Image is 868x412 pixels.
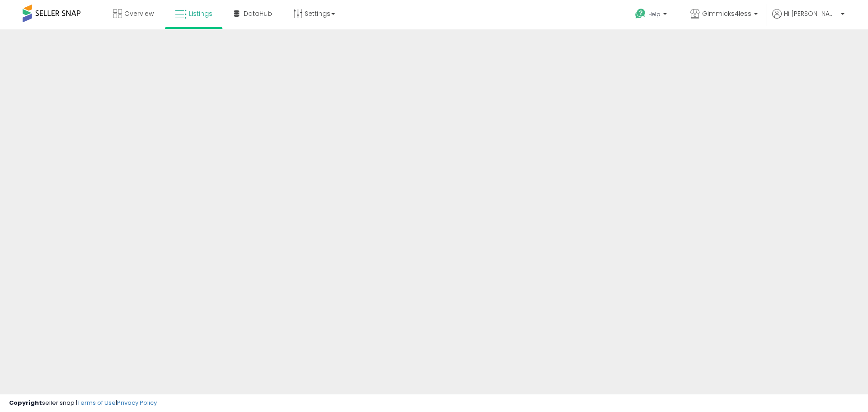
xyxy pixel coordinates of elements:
[9,398,42,407] strong: Copyright
[77,398,116,407] a: Terms of Use
[635,8,646,19] i: Get Help
[784,9,838,18] span: Hi [PERSON_NAME]
[117,398,157,407] a: Privacy Policy
[772,9,844,29] a: Hi [PERSON_NAME]
[244,9,272,18] span: DataHub
[9,399,157,407] div: seller snap | |
[702,9,751,18] span: Gimmicks4less
[648,10,660,18] span: Help
[189,9,212,18] span: Listings
[628,1,676,29] a: Help
[124,9,154,18] span: Overview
